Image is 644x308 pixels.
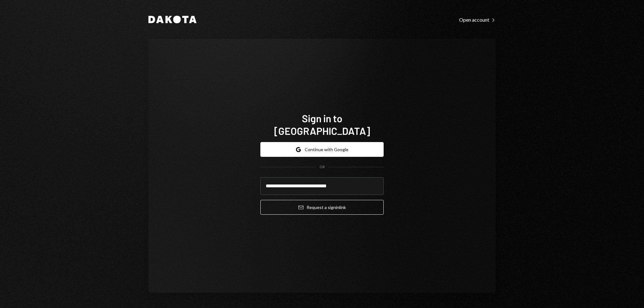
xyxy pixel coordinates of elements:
button: Request a signinlink [260,200,384,215]
button: Continue with Google [260,142,384,157]
a: Open account [459,16,496,23]
div: OR [319,164,325,170]
h1: Sign in to [GEOGRAPHIC_DATA] [260,112,384,137]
